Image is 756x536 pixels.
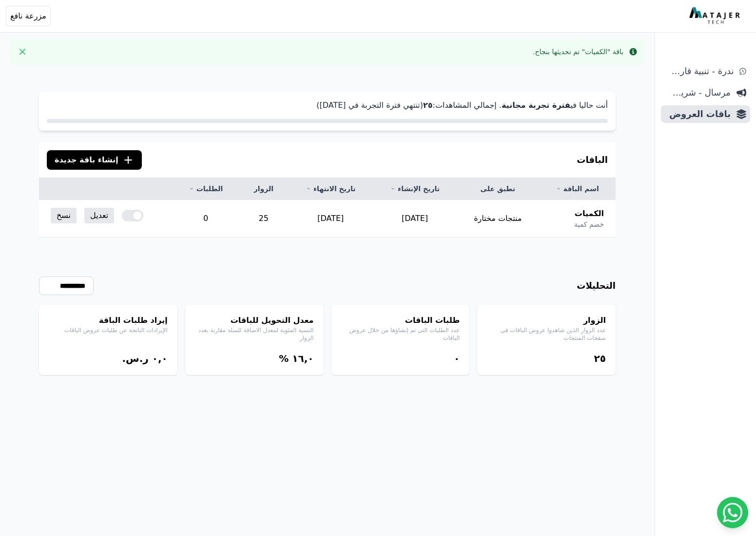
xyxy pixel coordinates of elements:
bdi: ۰,۰ [152,353,168,364]
span: إنشاء باقة جديدة [55,154,118,166]
strong: فترة تجربة مجانية [502,100,570,110]
bdi: ١٦,۰ [292,353,313,364]
button: مزرعة نافع [6,6,51,26]
a: نسخ [51,208,77,223]
p: عدد الطلبات التي تم إنشاؤها من خلال عروض الباقات [341,326,460,342]
strong: ٢٥ [423,100,433,110]
button: إنشاء باقة جديدة [47,150,142,170]
td: منتجات مختارة [457,200,539,238]
span: باقات العروض [665,107,731,121]
div: باقة "الكميات" تم تحديثها بنجاح. [533,47,623,57]
span: ندرة - تنبية قارب علي النفاذ [665,64,734,78]
h4: طلبات الباقات [341,315,460,326]
span: خصم كمية [574,219,604,229]
span: مزرعة نافع [10,10,46,22]
th: تطبق على [457,178,539,200]
p: الإيرادات الناتجة عن طلبات عروض الباقات [49,326,168,334]
p: النسبة المئوية لمعدل الاضافة للسلة مقارنة بعدد الزوار [195,326,314,342]
h4: معدل التحويل للباقات [195,315,314,326]
td: [DATE] [289,200,373,238]
td: [DATE] [373,200,457,238]
td: 25 [239,200,289,238]
img: MatajerTech Logo [689,7,742,25]
button: Close [15,44,30,60]
a: تاريخ الانتهاء [300,184,361,194]
span: مرسال - شريط دعاية [665,86,731,99]
td: 0 [173,200,239,238]
div: ٢٥ [487,352,606,365]
a: تعديل [84,208,114,223]
span: الكميات [575,208,604,219]
p: أنت حاليا في . إجمالي المشاهدات: (تنتهي فترة التجربة في [DATE]) [47,99,608,111]
a: الطلبات [184,184,227,194]
p: عدد الزوار الذين شاهدوا عروض الباقات في صفحات المنتجات [487,326,606,342]
span: ر.س. [122,353,148,364]
h3: الباقات [577,153,608,167]
th: الزوار [239,178,289,200]
a: تاريخ الإنشاء [385,184,445,194]
h4: الزوار [487,315,606,326]
h4: إيراد طلبات الباقة [49,315,168,326]
a: اسم الباقة [550,184,604,194]
span: % [279,353,289,364]
h3: التحليلات [577,279,616,293]
div: ۰ [341,352,460,365]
